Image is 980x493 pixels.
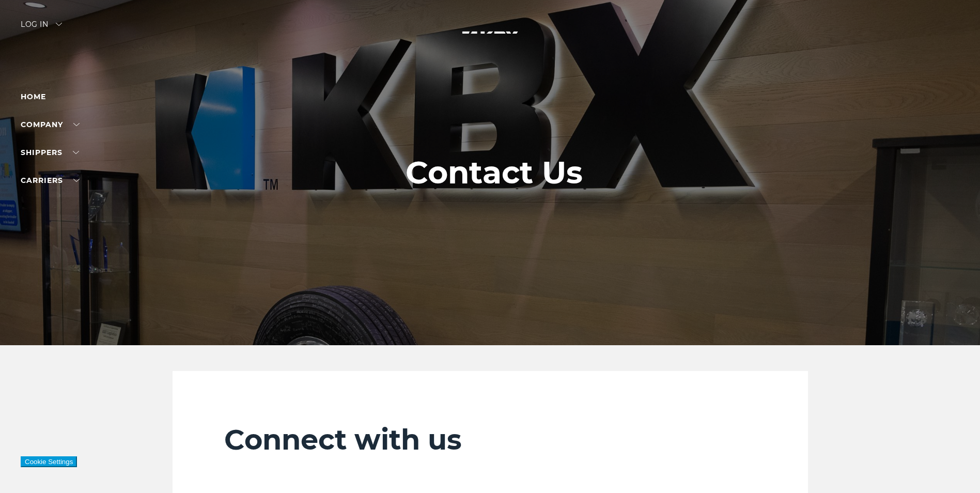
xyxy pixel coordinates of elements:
h1: Contact Us [406,155,583,190]
a: Carriers [21,176,80,185]
a: Company [21,120,80,129]
a: Home [21,92,46,101]
img: arrow [56,23,62,26]
button: Cookie Settings [21,456,77,467]
h2: Connect with us [224,423,756,457]
img: kbx logo [452,21,529,66]
div: Log in [21,21,62,36]
a: SHIPPERS [21,148,79,157]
